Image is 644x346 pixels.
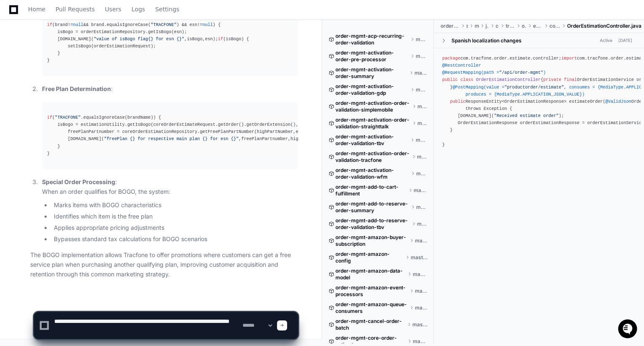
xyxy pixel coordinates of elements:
[104,136,239,141] span: "freePlan {} for respective main plan {} for esn {}"
[417,120,428,127] span: master
[413,271,428,278] span: master
[73,22,84,27] span: null
[417,103,428,110] span: master
[132,7,145,12] span: Logs
[475,23,479,29] span: main
[55,7,95,12] span: Pull Requests
[47,21,293,65] div: (brand!= && brand.equalsIgnoreCase( ) && esn!= ) { isBogo = orderEstimationRepository.getIsBogo(e...
[8,62,24,78] img: 1736555170064-99ba0984-63c1-480f-8ee9-699278ef63ed
[416,53,428,60] span: master
[42,178,115,185] strong: Special Order Processing
[51,212,298,221] li: Identifies which item is the free plan
[47,115,52,120] span: if
[486,23,489,29] span: java
[42,84,298,94] p: :
[28,7,45,12] span: Home
[411,254,428,261] span: master
[42,85,111,92] strong: Free Plan Determination
[549,23,560,29] span: controller
[417,153,428,160] span: master
[51,234,298,244] li: Bypasses standard tax calculations for BOGO scenarios
[504,84,564,89] span: "productorder/estimate"
[150,22,177,27] span: "TRACFONE"
[84,88,102,94] span: Pylon
[30,250,298,279] p: The BOGO implementation allows Tracfone to offer promotions where customers can get a free servic...
[561,56,577,61] span: import
[564,77,577,82] span: final
[460,77,473,82] span: class
[417,221,428,227] span: master
[416,36,428,43] span: master
[442,70,546,75] span: @RequestMapping(path = )
[335,234,408,247] span: order-mgmt-amazon-buyer-subscription
[29,62,138,71] div: Start new chat
[105,7,121,12] span: Users
[494,113,559,118] span: "Received estimate order"
[499,70,544,75] span: "/api/order-mgmt"
[416,204,428,211] span: master
[335,251,404,264] span: order-mgmt-amazon-config
[8,34,153,47] div: Welcome
[218,36,223,42] span: if
[414,187,428,194] span: master
[618,37,632,44] div: [DATE]
[416,137,428,143] span: master
[415,288,428,294] span: master
[335,167,409,180] span: order-mgmt-activation-order-validation-wfm
[335,117,411,130] span: order-mgmt-activation-order-validation-straighttalk
[567,23,641,29] span: OrderEstimationController.java
[335,133,409,147] span: order-mgmt-activation-order-validation-tbv
[441,23,459,29] span: order-estimate
[442,77,458,82] span: public
[42,177,298,197] p: : When an order qualifies for BOGO, the system:
[522,23,527,29] span: order
[59,88,102,94] a: Powered byPylon
[335,284,408,298] span: order-mgmt-amazon-event-processors
[29,71,106,78] div: We're available if you need us!
[335,200,409,214] span: order-mgmt-add-to-reserve-order-summary
[442,55,636,148] div: com.tracfone.order.estimate.controller; com.tracfone.order.estimate.config.ValidJson; com.tracfon...
[155,7,179,12] span: Settings
[335,184,407,197] span: order-mgmt-add-to-cart-fulfillment
[450,99,465,104] span: public
[143,65,153,75] button: Start new chat
[415,237,428,244] span: master
[476,77,541,82] span: OrderEstimationController
[335,66,408,80] span: order-mgmt-activation-order-summary
[335,100,411,113] span: order-mgmt-activation-order-validation-simplemobile
[533,23,543,29] span: estimate
[8,8,25,25] img: PlayerZero
[51,200,298,210] li: Marks items with BOGO characteristics
[335,49,409,63] span: order-mgmt-activation-order-pre-processor
[597,36,615,44] span: Active
[605,99,631,104] span: @ValidJson
[335,217,410,231] span: order-mgmt-add-to-reserve-order-validation-tbv
[414,70,428,76] span: master
[51,223,298,233] li: Applies appropriate pricing adjustments
[47,114,293,157] div: ( .equalsIgnoreCase(brandName)) { isBogo = estimationUtility.getIsBogo(coreOrderEstimateRequest.g...
[335,33,409,46] span: order-mgmt-acp-recurring-order-validation
[416,170,428,177] span: master
[416,86,428,93] span: master
[466,23,468,29] span: src
[451,37,522,44] div: Spanish localization changes
[335,268,406,281] span: order-mgmt-amazon-data-model
[47,22,52,27] span: if
[442,56,460,61] span: package
[496,23,499,29] span: com
[335,83,409,96] span: order-mgmt-activation-order-validation-gdp
[617,318,640,341] iframe: Open customer support
[203,22,213,27] span: null
[55,115,81,120] span: "TRACFONE"
[335,150,410,164] span: order-mgmt-activation-order-validation-tracfone
[543,77,561,82] span: private
[442,63,481,68] span: @RestController
[94,36,185,42] span: "value of isBogo flag{} for esn {}"
[506,23,515,29] span: tracfone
